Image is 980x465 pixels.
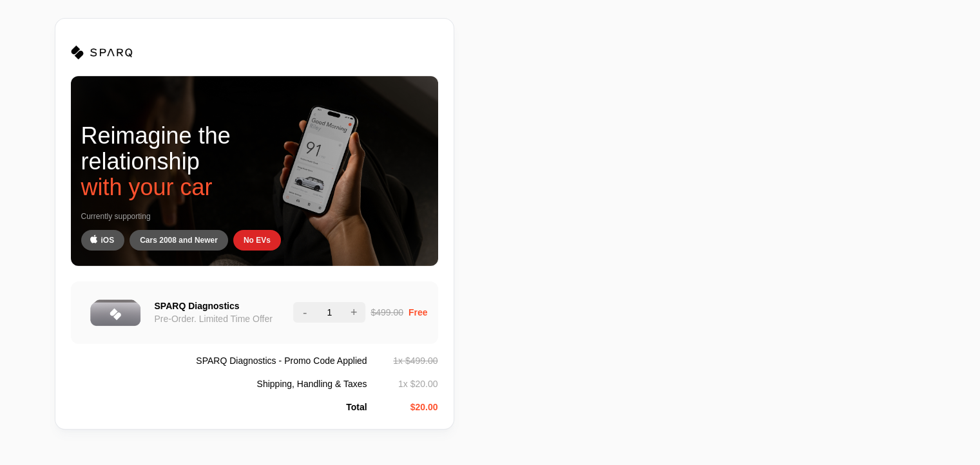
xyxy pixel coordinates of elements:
[257,377,367,390] span: Shipping, Handling & Taxes
[71,44,133,61] img: Logo
[388,377,438,390] span: 1 x $ 20.00
[388,401,438,413] span: $ 20.00
[327,306,332,319] span: 1
[351,306,358,319] span: +
[81,149,281,175] span: relationship
[155,299,273,312] span: SPARQ Diagnostics
[86,297,144,329] img: sparq-device.png
[71,76,438,265] img: background.png
[388,354,438,367] span: 1 x $ 499.00
[370,306,403,319] span: $499.00
[408,306,428,319] span: Free
[196,354,367,367] span: SPARQ Diagnostics
[293,303,322,321] button: -
[140,234,218,246] span: Cars 2008 and Newer
[81,123,281,149] span: Reimagine the
[89,234,99,244] img: apple_icon.svg
[81,211,281,222] span: Currently supporting
[81,175,281,200] span: with your car
[155,312,273,325] span: Pre-Order. Limited Time Offer
[101,234,115,246] span: iOS
[244,234,271,246] span: No EVs
[303,305,307,319] span: -
[279,354,367,367] span: - Promo Code Applied
[337,303,365,321] button: +
[346,401,367,413] span: Total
